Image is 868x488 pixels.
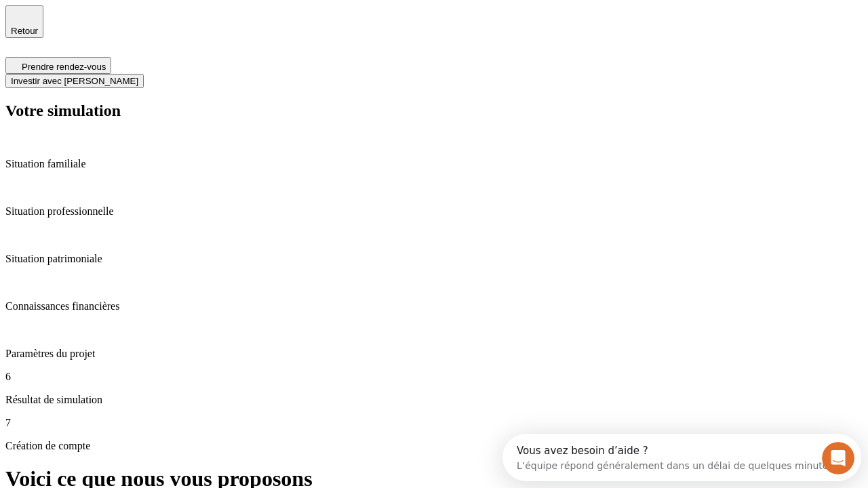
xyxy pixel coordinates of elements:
p: Résultat de simulation [5,394,863,406]
p: Paramètres du projet [5,348,863,360]
p: Situation professionnelle [5,205,863,218]
button: Retour [5,5,43,38]
div: Ouvrir le Messenger Intercom [5,5,374,43]
div: L’équipe répond généralement dans un délai de quelques minutes. [14,22,334,37]
button: Investir avec [PERSON_NAME] [5,74,144,88]
span: Retour [11,26,38,36]
p: Connaissances financières [5,300,863,312]
p: Création de compte [5,440,863,452]
div: Vous avez besoin d’aide ? [14,12,334,22]
button: Prendre rendez-vous [5,57,111,74]
iframe: Intercom live chat [822,442,854,474]
p: 6 [5,371,863,383]
p: 7 [5,417,863,429]
span: Investir avec [PERSON_NAME] [11,76,138,86]
h2: Votre simulation [5,102,863,120]
span: Prendre rendez-vous [22,62,106,72]
p: Situation familiale [5,158,863,170]
p: Situation patrimoniale [5,253,863,265]
iframe: Intercom live chat discovery launcher [502,434,861,481]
